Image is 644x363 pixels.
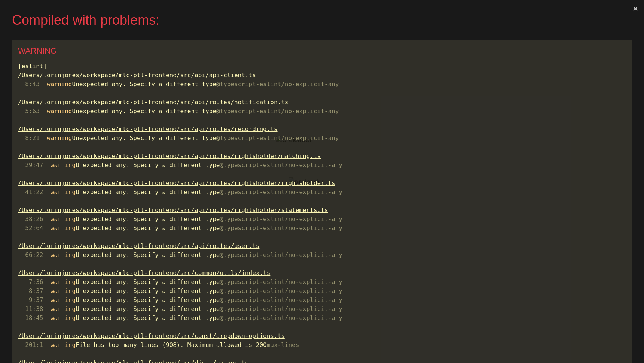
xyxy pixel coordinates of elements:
[220,305,342,312] span: @typescript-eslint/no-explicit-any
[18,206,328,214] u: /Users/lorinjones/workspace/mlc-ptl-frontend/src/api/routes/rightsholder/statements.ts
[18,287,342,294] span: Unexpected any. Specify a different type
[18,251,342,258] span: Unexpected any. Specify a different type
[18,179,335,187] u: /Users/lorinjones/workspace/mlc-ptl-frontend/src/api/routes/rightsholder/rightsholder.ts
[18,188,342,196] span: Unexpected any. Specify a different type
[25,108,40,115] span: 5:63
[216,108,339,115] span: @typescript-eslint/no-explicit-any
[220,251,342,258] span: @typescript-eslint/no-explicit-any
[220,314,342,321] span: @typescript-eslint/no-explicit-any
[18,314,342,321] span: Unexpected any. Specify a different type
[18,108,339,115] span: Unexpected any. Specify a different type
[18,332,285,339] u: /Users/lorinjones/workspace/mlc-ptl-frontend/src/const/dropdown-options.ts
[220,278,342,285] span: @typescript-eslint/no-explicit-any
[25,161,43,169] span: 29:47
[25,215,43,223] span: 38:26
[25,188,43,196] span: 41:22
[18,296,342,303] span: Unexpected any. Specify a different type
[18,242,259,249] u: /Users/lorinjones/workspace/mlc-ptl-frontend/src/api/routes/user.ts
[47,134,72,142] span: warning
[25,81,40,88] span: 8:43
[51,161,76,169] span: warning
[220,287,342,294] span: @typescript-eslint/no-explicit-any
[220,215,342,223] span: @typescript-eslint/no-explicit-any
[51,188,76,196] span: warning
[51,224,76,232] span: warning
[29,287,43,294] span: 8:37
[220,296,342,303] span: @typescript-eslint/no-explicit-any
[267,341,299,348] span: max-lines
[18,81,339,88] span: Unexpected any. Specify a different type
[25,251,43,258] span: 66:22
[216,134,339,142] span: @typescript-eslint/no-explicit-any
[51,314,76,321] span: warning
[220,224,342,232] span: @typescript-eslint/no-explicit-any
[18,99,288,106] u: /Users/lorinjones/workspace/mlc-ptl-frontend/src/api/routes/notification.ts
[18,152,321,160] u: /Users/lorinjones/workspace/mlc-ptl-frontend/src/api/routes/rightsholder/matching.ts
[220,188,342,196] span: @typescript-eslint/no-explicit-any
[18,72,256,79] u: /Users/lorinjones/workspace/mlc-ptl-frontend/src/api/api-client.ts
[25,134,40,142] span: 8:21
[47,81,72,88] span: warning
[51,251,76,258] span: warning
[51,341,76,348] span: warning
[18,278,342,285] span: Unexpected any. Specify a different type
[18,269,270,276] u: /Users/lorinjones/workspace/mlc-ptl-frontend/src/common/utils/index.ts
[47,108,72,115] span: warning
[25,224,43,232] span: 52:64
[18,305,342,312] span: Unexpected any. Specify a different type
[29,296,43,303] span: 9:37
[25,305,43,312] span: 11:38
[51,296,76,303] span: warning
[18,341,299,348] span: File has too many lines (908). Maximum allowed is 200
[25,314,43,321] span: 18:45
[25,341,43,348] span: 201:1
[18,224,342,232] span: Unexpected any. Specify a different type
[51,215,76,223] span: warning
[18,125,278,133] u: /Users/lorinjones/workspace/mlc-ptl-frontend/src/api/routes/recording.ts
[51,278,76,285] span: warning
[216,81,339,88] span: @typescript-eslint/no-explicit-any
[18,161,342,169] span: Unexpected any. Specify a different type
[12,12,620,28] div: Compiled with problems:
[18,46,626,56] div: WARNING
[51,287,76,294] span: warning
[18,215,342,223] span: Unexpected any. Specify a different type
[220,161,342,169] span: @typescript-eslint/no-explicit-any
[51,305,76,312] span: warning
[29,278,43,285] span: 7:36
[18,134,339,142] span: Unexpected any. Specify a different type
